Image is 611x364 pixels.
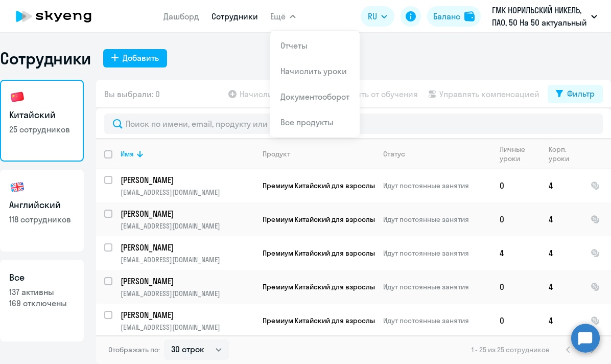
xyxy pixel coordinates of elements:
p: Идут постоянные занятия [383,316,491,325]
button: Ещё [270,6,296,27]
a: Документооборот [280,92,349,102]
td: 0 [491,169,540,202]
p: 137 активны [9,286,75,298]
p: [EMAIL_ADDRESS][DOMAIN_NAME] [121,323,254,332]
p: [PERSON_NAME] [121,242,254,253]
span: RU [368,10,377,22]
div: Продукт [263,149,374,158]
div: Корп. уроки [549,145,575,163]
a: Отчеты [280,40,308,51]
td: 4 [540,236,582,270]
div: Добавить [123,52,159,64]
td: 0 [491,202,540,236]
p: [EMAIL_ADDRESS][DOMAIN_NAME] [121,289,254,298]
td: 4 [491,236,540,270]
div: Личные уроки [500,145,540,163]
span: Ещё [270,10,286,22]
a: [PERSON_NAME][EMAIL_ADDRESS][DOMAIN_NAME] [121,309,254,332]
p: 118 сотрудников [9,214,75,225]
td: 4 [540,270,582,304]
p: [EMAIL_ADDRESS][DOMAIN_NAME] [121,255,254,264]
p: [PERSON_NAME] [121,276,254,287]
button: Фильтр [548,85,603,103]
p: Идут постоянные занятия [383,248,491,258]
span: Премиум Китайский для взрослых [263,316,379,325]
div: Баланс [433,10,460,22]
a: Начислить уроки [280,66,347,76]
td: 4 [540,304,582,337]
span: Премиум Китайский для взрослых [263,215,379,224]
td: 0 [491,304,540,337]
a: Дашборд [163,11,199,21]
div: Личные уроки [500,145,533,163]
img: chinese [9,89,26,105]
td: 0 [491,270,540,304]
button: Добавить [103,49,167,67]
span: Премиум Китайский для взрослых [263,181,379,190]
div: Корп. уроки [549,145,582,163]
div: Статус [383,149,491,158]
p: [PERSON_NAME] [121,309,254,321]
div: Имя [121,149,134,158]
span: 1 - 25 из 25 сотрудников [472,345,550,354]
p: [PERSON_NAME] [121,208,254,219]
a: Все продукты [280,117,334,127]
td: 4 [540,202,582,236]
p: [EMAIL_ADDRESS][DOMAIN_NAME] [121,188,254,197]
a: [PERSON_NAME][EMAIL_ADDRESS][DOMAIN_NAME] [121,208,254,231]
p: [PERSON_NAME] [121,174,254,186]
img: balance [464,11,475,21]
h3: Все [9,271,75,284]
p: [EMAIL_ADDRESS][DOMAIN_NAME] [121,221,254,231]
div: Фильтр [567,87,595,100]
p: 25 сотрудников [9,124,75,135]
p: Идут постоянные занятия [383,181,491,190]
span: Отображать по: [108,345,160,354]
div: Продукт [263,149,290,158]
p: 169 отключены [9,298,75,309]
p: Идут постоянные занятия [383,215,491,224]
button: Балансbalance [427,6,481,27]
input: Поиск по имени, email, продукту или статусу [104,113,603,134]
div: Статус [383,149,405,158]
h3: Английский [9,198,75,212]
h3: Китайский [9,108,75,122]
button: ГМК НОРИЛЬСКИЙ НИКЕЛЬ, ПАО, 50 На 50 актуальный 2021 [487,4,602,29]
img: english [9,179,26,195]
a: [PERSON_NAME][EMAIL_ADDRESS][DOMAIN_NAME] [121,276,254,298]
a: [PERSON_NAME][EMAIL_ADDRESS][DOMAIN_NAME] [121,242,254,264]
a: Сотрудники [212,11,258,21]
span: Премиум Китайский для взрослых [263,282,379,291]
p: Идут постоянные занятия [383,282,491,291]
a: [PERSON_NAME][EMAIL_ADDRESS][DOMAIN_NAME] [121,174,254,197]
div: Имя [121,149,254,158]
span: Вы выбрали: 0 [104,88,160,100]
span: Премиум Китайский для взрослых [263,248,379,258]
button: RU [361,6,394,27]
p: ГМК НОРИЛЬСКИЙ НИКЕЛЬ, ПАО, 50 На 50 актуальный 2021 [492,4,587,29]
td: 4 [540,169,582,202]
